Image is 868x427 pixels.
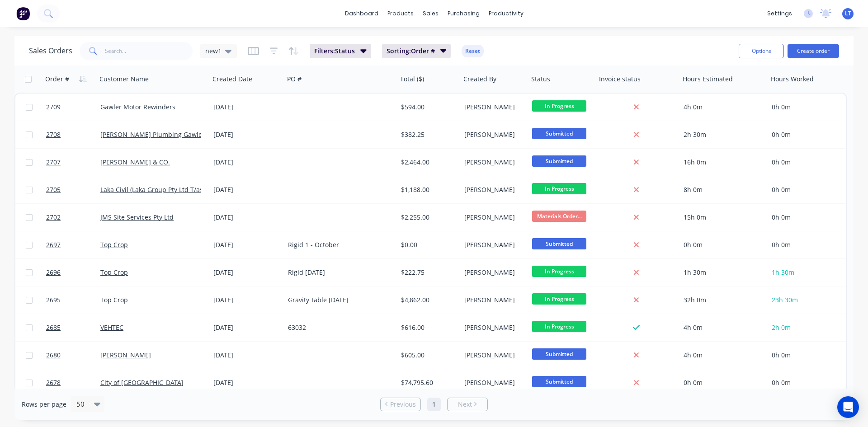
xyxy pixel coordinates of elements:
button: Filters:Status [310,44,371,58]
div: $2,464.00 [401,158,454,167]
div: 2h 30m [684,130,760,139]
a: Previous page [381,400,420,409]
a: 2680 [46,342,100,369]
div: [DATE] [213,296,281,305]
div: [DATE] [213,185,281,194]
span: Submitted [532,238,586,249]
span: new1 [205,46,222,56]
a: 2702 [46,204,100,231]
div: [DATE] [213,213,281,222]
div: [PERSON_NAME] [464,158,522,167]
div: $222.75 [401,268,454,277]
div: $616.00 [401,323,454,332]
a: [PERSON_NAME] & CO. [100,158,170,166]
div: 4h 0m [684,103,760,112]
div: Open Intercom Messenger [837,396,859,418]
div: $382.25 [401,130,454,139]
div: 16h 0m [684,158,760,167]
div: [PERSON_NAME] [464,103,522,112]
div: Rigid [DATE] [288,268,388,277]
div: PO # [287,75,302,84]
div: [DATE] [213,130,281,139]
a: 2678 [46,369,100,396]
a: 2696 [46,259,100,286]
div: Rigid 1 - October [288,240,388,249]
span: 2708 [46,130,61,139]
span: 2707 [46,158,61,167]
span: 1h 30m [772,268,794,277]
a: Page 1 is your current page [427,398,441,411]
span: 0h 0m [772,158,791,166]
div: [PERSON_NAME] [464,378,522,387]
div: Hours Worked [771,75,814,84]
div: $594.00 [401,103,454,112]
div: [PERSON_NAME] [464,268,522,277]
span: 0h 0m [772,240,791,249]
div: Created By [463,75,496,84]
div: Invoice status [599,75,641,84]
a: 2708 [46,121,100,148]
button: Sorting:Order # [382,44,451,58]
span: 0h 0m [772,213,791,221]
span: 2680 [46,351,61,360]
div: 32h 0m [684,296,760,305]
div: 1h 30m [684,268,760,277]
ul: Pagination [377,398,491,411]
div: Gravity Table [DATE] [288,296,388,305]
a: 2685 [46,314,100,341]
div: 0h 0m [684,378,760,387]
div: [DATE] [213,323,281,332]
div: Total ($) [400,75,424,84]
span: Submitted [532,128,586,139]
button: Create order [788,44,839,58]
span: 0h 0m [772,378,791,387]
div: $1,188.00 [401,185,454,194]
h1: Sales Orders [29,47,72,55]
div: [DATE] [213,351,281,360]
span: 2709 [46,103,61,112]
span: 2695 [46,296,61,305]
a: Laka Civil (Laka Group Pty Ltd T/as) [100,185,205,194]
a: 2695 [46,286,100,314]
div: settings [763,7,797,20]
a: Top Crop [100,268,128,277]
div: $0.00 [401,240,454,249]
div: Created Date [212,75,252,84]
span: 2705 [46,185,61,194]
div: purchasing [443,7,484,20]
div: [PERSON_NAME] [464,240,522,249]
div: 15h 0m [684,213,760,222]
input: Search... [105,42,193,60]
div: [PERSON_NAME] [464,130,522,139]
span: 0h 0m [772,185,791,194]
div: [DATE] [213,240,281,249]
div: Hours Estimated [683,75,733,84]
a: Gawler Motor Rewinders [100,103,175,111]
div: Status [531,75,550,84]
a: 2705 [46,176,100,203]
span: 2696 [46,268,61,277]
a: [PERSON_NAME] [100,351,151,359]
a: VEHTEC [100,323,123,332]
div: [PERSON_NAME] [464,351,522,360]
a: Top Crop [100,296,128,304]
a: [PERSON_NAME] Plumbing Gawler [100,130,205,139]
a: 2707 [46,149,100,176]
button: Options [739,44,784,58]
a: 2709 [46,94,100,121]
div: Order # [45,75,69,84]
div: [PERSON_NAME] [464,323,522,332]
span: LT [845,9,851,18]
div: $74,795.60 [401,378,454,387]
a: 2697 [46,231,100,258]
div: 0h 0m [684,240,760,249]
div: [DATE] [213,158,281,167]
a: City of [GEOGRAPHIC_DATA] [100,378,184,387]
span: 0h 0m [772,103,791,111]
div: Customer Name [99,75,149,84]
span: Materials Order... [532,211,586,222]
div: $605.00 [401,351,454,360]
div: [PERSON_NAME] [464,296,522,305]
div: 4h 0m [684,323,760,332]
span: 2685 [46,323,61,332]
